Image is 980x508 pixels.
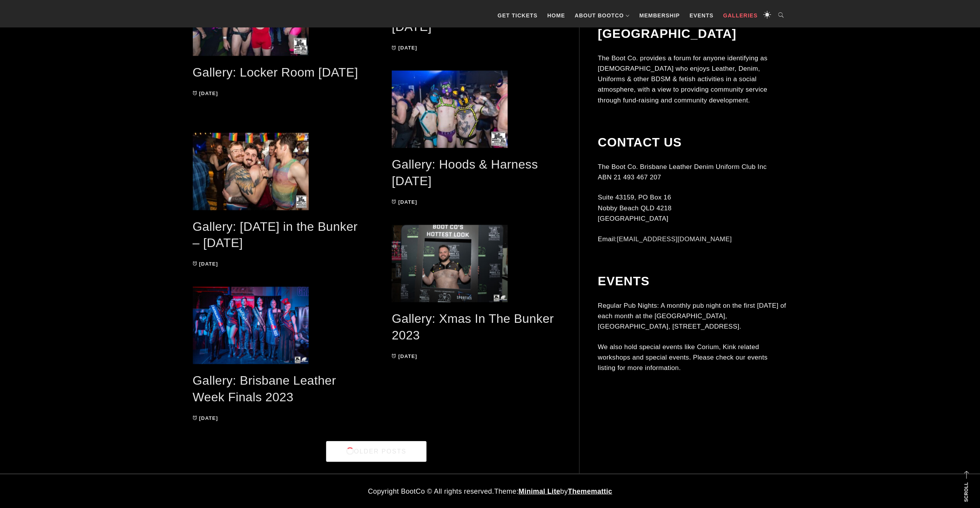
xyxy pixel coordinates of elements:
a: Home [544,4,569,27]
a: [EMAIL_ADDRESS][DOMAIN_NAME] [617,235,732,243]
a: About BootCo [571,4,634,27]
time: [DATE] [398,45,417,51]
p: We also hold special events like Corium, Kink related workshops and special events. Please check ... [598,342,787,373]
h2: Events [598,274,787,288]
time: [DATE] [199,415,218,421]
a: [DATE] [392,45,417,51]
div: Theme: by [187,486,793,497]
p: Regular Pub Nights: A monthly pub night on the first [DATE] of each month at the [GEOGRAPHIC_DATA... [598,300,787,332]
a: Gallery: [DATE] in the Bunker – [DATE] [193,220,358,250]
p: Email: [598,234,787,244]
a: Gallery: Xmas In The Bunker 2023 [392,312,554,342]
a: [DATE] [193,261,218,267]
a: Older Posts [326,441,426,462]
strong: Scroll [963,482,969,502]
h2: Contact Us [598,135,787,150]
a: Galleries [719,4,761,27]
time: [DATE] [398,353,417,359]
time: [DATE] [398,199,417,205]
p: Suite 43159, PO Box 16 Nobby Beach QLD 4218 [GEOGRAPHIC_DATA] [598,192,787,224]
time: [DATE] [199,90,218,96]
span: Copyright BootCo © All rights reserved. [368,488,494,495]
a: [DATE] [193,90,218,96]
a: Gallery: Locker Room [DATE] [193,65,358,79]
p: The Boot Co. provides a forum for anyone identifying as [DEMOGRAPHIC_DATA] who enjoys Leather, De... [598,53,787,106]
a: [DATE] [392,199,417,205]
p: The Boot Co. Brisbane Leather Denim Uniform Club Inc ABN 21 493 467 207 [598,162,787,182]
time: [DATE] [199,261,218,267]
a: Minimal Lite [518,488,560,495]
a: Gallery: Hoods & Harness [DATE] [392,157,538,188]
a: Gallery: Brisbane Leather Week Finals 2023 [193,373,336,404]
a: [DATE] [392,353,417,359]
a: [DATE] [193,415,218,421]
a: Membership [635,4,684,27]
a: Events [686,4,717,27]
a: GET TICKETS [494,4,542,27]
a: Thememattic [568,488,612,495]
